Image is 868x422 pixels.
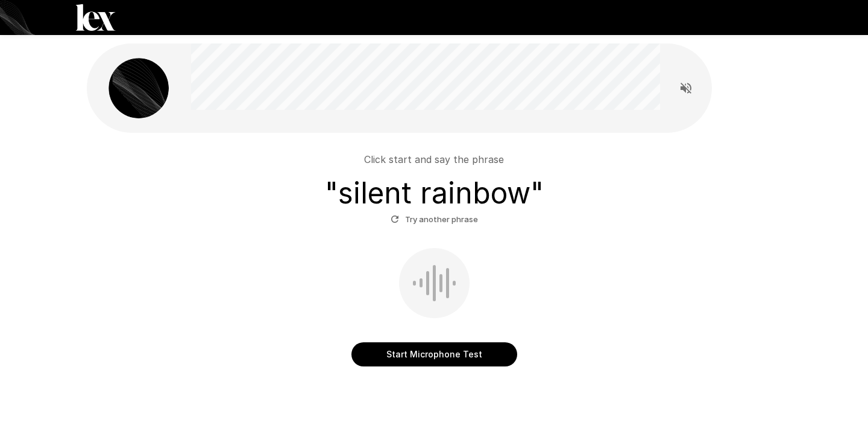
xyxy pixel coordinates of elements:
h3: " silent rainbow " [325,176,544,210]
button: Read questions aloud [674,76,698,100]
button: Try another phrase [388,210,481,229]
p: Click start and say the phrase [364,152,504,167]
img: lex_avatar2.png [108,58,169,118]
button: Start Microphone Test [351,342,517,366]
